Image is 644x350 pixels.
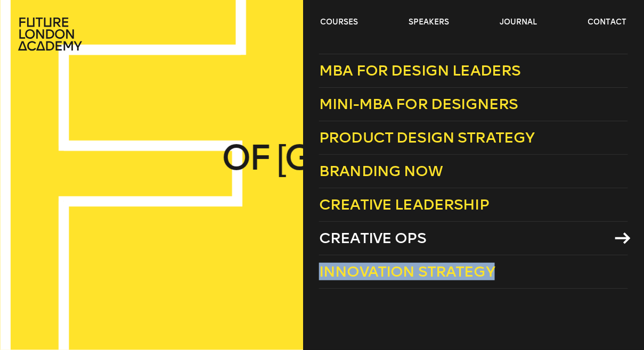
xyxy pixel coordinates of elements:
[319,222,628,255] a: Creative Ops
[409,17,449,28] a: speakers
[319,188,628,222] a: Creative Leadership
[319,54,628,88] a: MBA for Design Leaders
[319,129,535,146] span: Product Design Strategy
[320,17,358,28] a: courses
[319,162,443,180] span: Branding Now
[588,17,627,28] a: contact
[319,121,628,155] a: Product Design Strategy
[319,88,628,121] a: Mini-MBA for Designers
[319,155,628,188] a: Branding Now
[319,255,628,289] a: Innovation Strategy
[319,229,426,247] span: Creative Ops
[319,62,521,79] span: MBA for Design Leaders
[319,95,518,113] span: Mini-MBA for Designers
[319,196,489,213] span: Creative Leadership
[319,263,495,280] span: Innovation Strategy
[500,17,537,28] a: journal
